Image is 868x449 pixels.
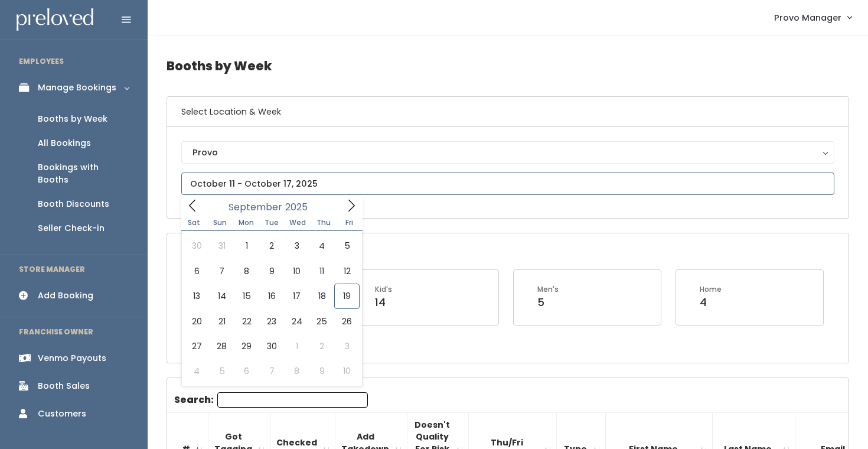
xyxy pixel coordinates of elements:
[209,309,234,334] span: September 21, 2025
[38,198,109,210] div: Booth Discounts
[184,233,209,258] span: August 30, 2025
[334,259,359,284] span: September 12, 2025
[375,284,392,295] div: Kid's
[537,284,559,295] div: Men's
[700,295,722,310] div: 4
[285,219,311,226] span: Wed
[207,219,233,226] span: Sun
[234,259,259,284] span: September 8, 2025
[184,259,209,284] span: September 6, 2025
[17,8,93,31] img: preloved logo
[229,203,282,212] span: September
[192,146,823,159] div: Provo
[334,309,359,334] span: September 26, 2025
[38,408,86,420] div: Customers
[234,334,259,359] span: September 29, 2025
[537,295,559,310] div: 5
[334,233,359,258] span: September 5, 2025
[309,309,334,334] span: September 25, 2025
[234,309,259,334] span: September 22, 2025
[181,141,834,164] button: Provo
[209,233,234,258] span: August 31, 2025
[309,284,334,308] span: September 18, 2025
[259,359,284,383] span: October 7, 2025
[285,334,309,359] span: October 1, 2025
[167,97,849,127] h6: Select Location & Week
[311,219,337,226] span: Thu
[700,284,722,295] div: Home
[259,233,284,258] span: September 2, 2025
[259,284,284,308] span: September 16, 2025
[38,161,129,186] div: Bookings with Booths
[234,233,259,258] span: September 1, 2025
[184,309,209,334] span: September 20, 2025
[181,219,207,226] span: Sat
[309,359,334,383] span: October 9, 2025
[259,309,284,334] span: September 23, 2025
[184,334,209,359] span: September 27, 2025
[38,352,106,365] div: Venmo Payouts
[38,289,93,302] div: Add Booking
[234,359,259,383] span: October 6, 2025
[167,50,849,82] h4: Booths by Week
[234,284,259,308] span: September 15, 2025
[309,259,334,284] span: September 11, 2025
[259,334,284,359] span: September 30, 2025
[174,392,368,408] label: Search:
[38,82,116,94] div: Manage Bookings
[285,259,309,284] span: September 10, 2025
[38,380,90,392] div: Booth Sales
[282,200,318,214] input: Year
[259,259,284,284] span: September 9, 2025
[375,295,392,310] div: 14
[209,334,234,359] span: September 28, 2025
[334,284,359,308] span: September 19, 2025
[259,219,285,226] span: Tue
[38,222,105,235] div: Seller Check-in
[209,359,234,383] span: October 5, 2025
[309,334,334,359] span: October 2, 2025
[334,359,359,383] span: October 10, 2025
[309,233,334,258] span: September 4, 2025
[184,284,209,308] span: September 13, 2025
[209,259,234,284] span: September 7, 2025
[334,334,359,359] span: October 3, 2025
[38,113,107,125] div: Booths by Week
[285,309,309,334] span: September 24, 2025
[217,392,368,408] input: Search:
[285,359,309,383] span: October 8, 2025
[337,219,363,226] span: Fri
[181,173,834,195] input: October 11 - October 17, 2025
[774,11,841,24] span: Provo Manager
[184,359,209,383] span: October 4, 2025
[233,219,259,226] span: Mon
[762,5,863,30] a: Provo Manager
[285,233,309,258] span: September 3, 2025
[209,284,234,308] span: September 14, 2025
[285,284,309,308] span: September 17, 2025
[38,137,91,149] div: All Bookings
